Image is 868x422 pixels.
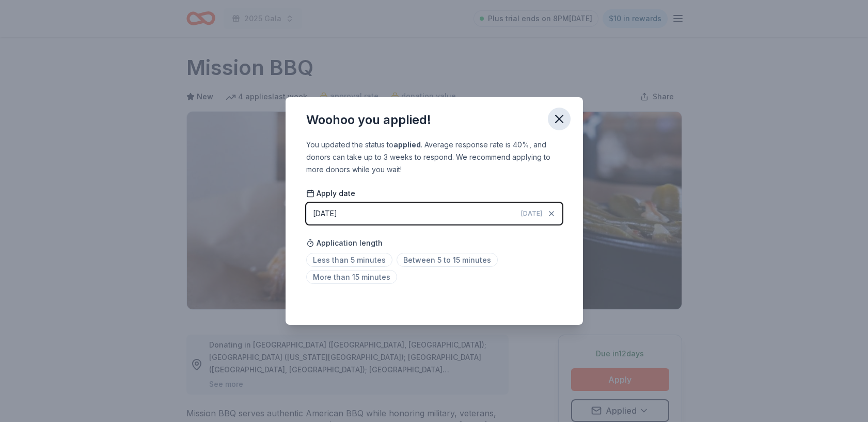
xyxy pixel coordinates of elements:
div: [DATE] [313,207,337,220]
span: [DATE] [521,209,542,218]
span: Less than 5 minutes [306,253,392,267]
span: Application length [306,237,383,249]
b: applied [393,140,421,149]
button: [DATE][DATE] [306,203,562,224]
span: More than 15 minutes [306,270,397,284]
span: Between 5 to 15 minutes [397,253,498,267]
div: You updated the status to . Average response rate is 40%, and donors can take up to 3 weeks to re... [306,139,562,176]
span: Apply date [306,188,355,199]
div: Woohoo you applied! [306,112,431,128]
